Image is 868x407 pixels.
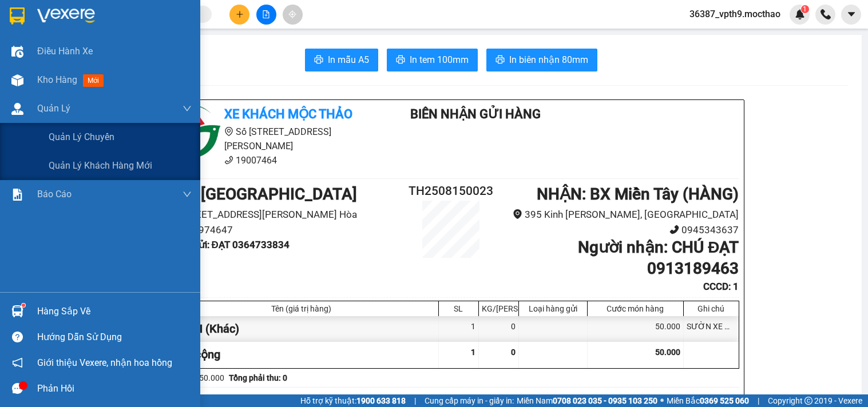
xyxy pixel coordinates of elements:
[37,356,172,370] span: Giới thiệu Vexere, nhận hoa hồng
[11,305,23,317] img: warehouse-icon
[387,49,478,71] button: printerIn tem 100mm
[499,222,739,238] li: 0945343637
[288,10,296,18] span: aim
[578,238,739,277] b: Người nhận : CHÚ ĐẠT 0913189463
[164,207,403,222] li: [STREET_ADDRESS][PERSON_NAME] Hòa
[305,49,378,71] button: printerIn mẫu A5
[553,396,657,405] strong: 0708 023 035 - 0935 103 250
[183,104,192,113] span: down
[164,153,376,167] li: 19007464
[511,348,516,357] span: 0
[224,107,352,121] b: Xe khách Mộc Thảo
[37,303,192,320] div: Hàng sắp về
[442,304,475,313] div: SL
[314,55,323,66] span: printer
[183,190,192,199] span: down
[229,5,249,25] button: plus
[37,380,192,397] div: Phản hồi
[37,101,70,115] span: Quản Lý
[22,304,25,307] sup: 1
[12,357,23,368] span: notification
[396,55,405,66] span: printer
[410,107,541,121] b: Biên Nhận Gửi Hàng
[795,9,805,19] img: icon-new-feature
[11,103,23,115] img: warehouse-icon
[164,222,403,238] li: 0914974647
[517,394,657,407] span: Miền Nam
[12,383,23,394] span: message
[410,53,469,67] span: In tem 100mm
[669,225,679,234] span: phone
[482,304,516,313] div: KG/[PERSON_NAME]
[164,125,376,153] li: Số [STREET_ADDRESS][PERSON_NAME]
[655,348,680,357] span: 50.000
[403,182,500,201] h2: TH2508150023
[256,5,276,25] button: file-add
[164,239,290,250] b: Người gửi : ĐẠT 0364733834
[499,207,739,222] li: 395 Kinh [PERSON_NAME], [GEOGRAPHIC_DATA]
[687,304,736,313] div: Ghi chú
[224,155,233,165] span: phone
[479,316,519,342] div: 0
[37,329,192,346] div: Hướng dẫn sử dụng
[262,10,270,18] span: file-add
[167,304,435,313] div: Tên (giá trị hàng)
[758,394,759,407] span: |
[846,9,857,19] span: caret-down
[414,394,416,407] span: |
[821,9,831,19] img: phone-icon
[164,185,357,203] b: GỬI : [GEOGRAPHIC_DATA]
[37,187,72,201] span: Báo cáo
[471,348,475,357] span: 1
[49,158,152,173] span: Quản lý khách hàng mới
[10,7,25,25] img: logo-vxr
[49,130,114,144] span: Quản lý chuyến
[37,44,93,58] span: Điều hành xe
[11,74,23,86] img: warehouse-icon
[509,53,588,67] span: In biên nhận 80mm
[229,373,287,382] b: Tổng phải thu: 0
[37,74,77,85] span: Kho hàng
[684,316,739,342] div: SƯỜN XE MÁY
[537,185,739,203] b: NHẬN : BX Miền Tây (HÀNG)
[667,394,749,407] span: Miền Bắc
[439,316,479,342] div: 1
[680,7,790,21] span: 36387_vpth9.mocthao
[11,46,23,58] img: warehouse-icon
[801,5,809,13] sup: 1
[486,49,597,71] button: printerIn biên nhận 80mm
[164,316,439,342] div: 1 KIỆN (Khác)
[283,5,303,25] button: aim
[588,316,684,342] div: 50.000
[590,304,680,313] div: Cước món hàng
[83,74,104,87] span: mới
[236,10,244,18] span: plus
[496,55,505,66] span: printer
[12,332,23,342] span: question-circle
[660,398,664,403] span: ⚪️
[300,394,406,407] span: Hỗ trợ kỹ thuật:
[700,396,749,405] strong: 0369 525 060
[803,5,807,13] span: 1
[703,281,739,292] b: CCCD : 1
[328,53,369,67] span: In mẫu A5
[425,394,514,407] span: Cung cấp máy in - giấy in:
[804,397,812,405] span: copyright
[11,189,23,201] img: solution-icon
[513,209,522,219] span: environment
[224,127,233,136] span: environment
[522,304,584,313] div: Loại hàng gửi
[356,396,406,405] strong: 1900 633 818
[841,5,861,25] button: caret-down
